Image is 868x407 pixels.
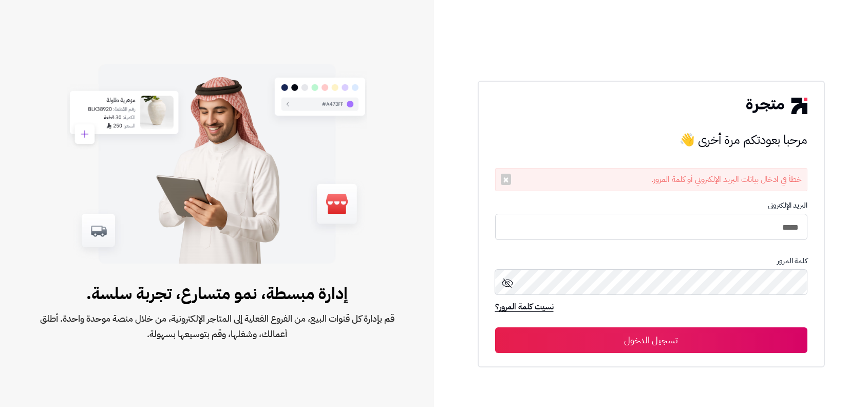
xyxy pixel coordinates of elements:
div: خطأ في ادخال بيانات البريد الإلكتروني أو كلمة المرور. [495,168,807,191]
p: كلمة المرور [495,257,807,265]
span: قم بإدارة كل قنوات البيع، من الفروع الفعلية إلى المتاجر الإلكترونية، من خلال منصة موحدة واحدة. أط... [33,311,401,342]
h3: مرحبا بعودتكم مرة أخرى 👋 [495,129,807,150]
a: نسيت كلمة المرور؟ [495,301,554,315]
img: logo-2.png [746,98,807,114]
p: البريد الإلكترونى [495,201,807,210]
button: تسجيل الدخول [495,327,807,353]
button: × [501,174,511,185]
span: إدارة مبسطة، نمو متسارع، تجربة سلسة. [33,281,401,306]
